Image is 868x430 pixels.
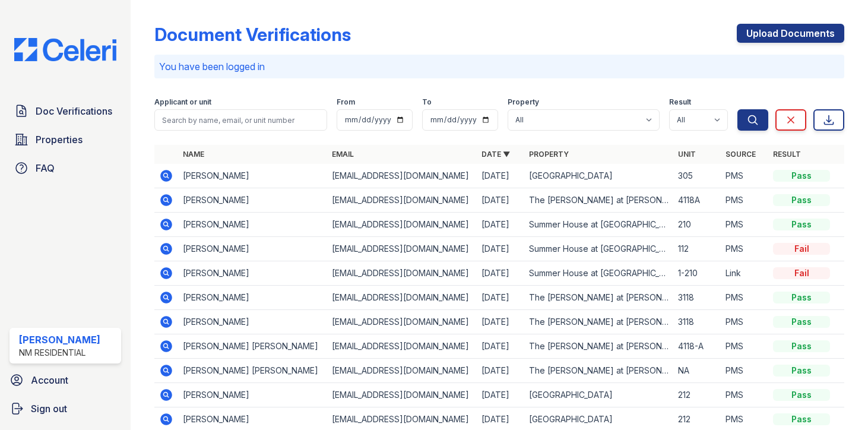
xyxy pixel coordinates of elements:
td: [GEOGRAPHIC_DATA] [524,164,673,188]
div: Pass [773,316,830,328]
span: Properties [36,132,83,147]
td: Summer House at [GEOGRAPHIC_DATA] [524,213,673,237]
label: From [337,97,355,107]
td: [EMAIL_ADDRESS][DOMAIN_NAME] [327,213,476,237]
a: Source [726,150,756,159]
td: [EMAIL_ADDRESS][DOMAIN_NAME] [327,261,476,286]
img: CE_Logo_Blue-a8612792a0a2168367f1c8372b55b34899dd931a85d93a1a3d3e32e68fde9ad4.png [5,38,126,61]
td: [EMAIL_ADDRESS][DOMAIN_NAME] [327,383,476,407]
td: 3118 [673,286,721,310]
a: Email [332,150,354,159]
div: Pass [773,194,830,206]
td: [PERSON_NAME] [178,383,327,407]
span: FAQ [36,161,55,175]
td: 4118-A [673,334,721,359]
td: [GEOGRAPHIC_DATA] [524,383,673,407]
a: Property [529,150,569,159]
td: [EMAIL_ADDRESS][DOMAIN_NAME] [327,310,476,334]
td: [DATE] [477,188,524,213]
td: [PERSON_NAME] [PERSON_NAME] [178,359,327,383]
td: [EMAIL_ADDRESS][DOMAIN_NAME] [327,237,476,261]
td: PMS [721,383,768,407]
label: To [422,97,432,107]
a: Sign out [5,397,126,420]
div: NM Residential [19,347,100,359]
td: [EMAIL_ADDRESS][DOMAIN_NAME] [327,188,476,213]
td: PMS [721,164,768,188]
td: The [PERSON_NAME] at [PERSON_NAME][GEOGRAPHIC_DATA] [524,334,673,359]
td: PMS [721,286,768,310]
span: Account [31,373,68,387]
td: Link [721,261,768,286]
td: [PERSON_NAME] [PERSON_NAME] [178,334,327,359]
td: Summer House at [GEOGRAPHIC_DATA] [524,261,673,286]
div: Pass [773,413,830,425]
td: 212 [673,383,721,407]
a: Result [773,150,801,159]
td: 305 [673,164,721,188]
td: [PERSON_NAME] [178,310,327,334]
td: [DATE] [477,261,524,286]
span: Sign out [31,401,67,416]
td: The [PERSON_NAME] at [PERSON_NAME][GEOGRAPHIC_DATA] [524,359,673,383]
td: Summer House at [GEOGRAPHIC_DATA] [524,237,673,261]
td: [DATE] [477,286,524,310]
td: [EMAIL_ADDRESS][DOMAIN_NAME] [327,359,476,383]
a: Date ▼ [481,150,510,159]
div: Pass [773,219,830,230]
td: [EMAIL_ADDRESS][DOMAIN_NAME] [327,286,476,310]
td: [PERSON_NAME] [178,164,327,188]
input: Search by name, email, or unit number [154,109,327,131]
td: [DATE] [477,237,524,261]
td: PMS [721,334,768,359]
td: [DATE] [477,334,524,359]
div: Pass [773,292,830,303]
div: [PERSON_NAME] [19,333,100,347]
td: [PERSON_NAME] [178,237,327,261]
a: Properties [9,128,121,151]
td: The [PERSON_NAME] at [PERSON_NAME][GEOGRAPHIC_DATA] [524,188,673,213]
div: Fail [773,267,830,279]
div: Pass [773,365,830,377]
label: Applicant or unit [154,97,211,107]
td: NA [673,359,721,383]
span: Doc Verifications [36,104,112,118]
div: Pass [773,170,830,182]
div: Fail [773,243,830,255]
a: FAQ [9,156,121,180]
td: PMS [721,359,768,383]
td: 4118A [673,188,721,213]
td: [EMAIL_ADDRESS][DOMAIN_NAME] [327,334,476,359]
td: The [PERSON_NAME] at [PERSON_NAME][GEOGRAPHIC_DATA] [524,310,673,334]
label: Property [508,97,539,107]
td: 3118 [673,310,721,334]
td: [DATE] [477,359,524,383]
div: Pass [773,389,830,401]
td: PMS [721,213,768,237]
td: PMS [721,310,768,334]
a: Unit [678,150,696,159]
a: Upload Documents [737,24,844,43]
td: PMS [721,237,768,261]
a: Name [183,150,204,159]
div: Document Verifications [154,24,351,45]
a: Account [5,368,126,392]
td: [DATE] [477,164,524,188]
td: [DATE] [477,310,524,334]
td: 210 [673,213,721,237]
td: [EMAIL_ADDRESS][DOMAIN_NAME] [327,164,476,188]
td: [PERSON_NAME] [178,213,327,237]
div: Pass [773,340,830,352]
td: [PERSON_NAME] [178,286,327,310]
td: 1-210 [673,261,721,286]
td: [DATE] [477,383,524,407]
td: PMS [721,188,768,213]
td: 112 [673,237,721,261]
td: [PERSON_NAME] [178,261,327,286]
a: Doc Verifications [9,99,121,123]
td: The [PERSON_NAME] at [PERSON_NAME][GEOGRAPHIC_DATA] [524,286,673,310]
label: Result [669,97,691,107]
td: [DATE] [477,213,524,237]
p: You have been logged in [159,59,840,74]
